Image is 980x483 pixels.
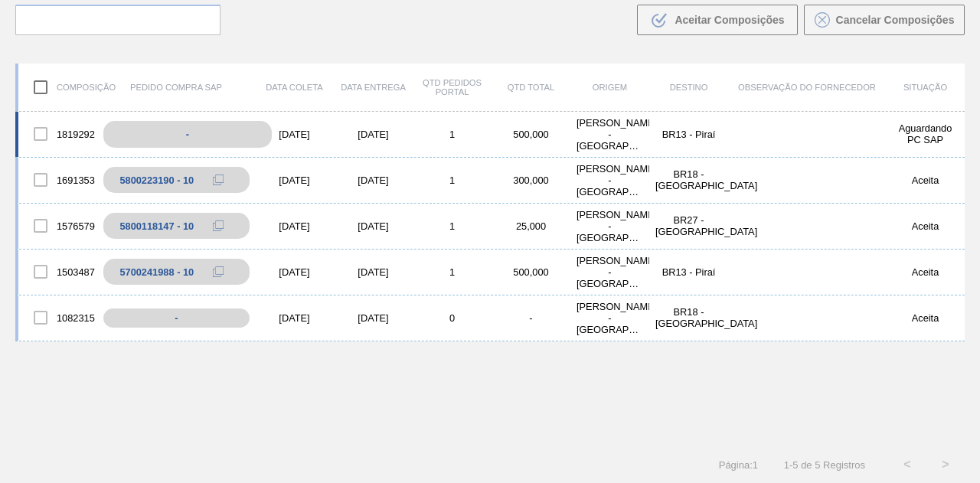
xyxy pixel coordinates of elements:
[570,117,649,152] div: VOGLER - SÃO BERNARDO DO CAMPO (SP)
[255,312,334,324] div: [DATE]
[119,266,194,278] div: 5700241988 - 10
[413,266,492,278] div: 1
[18,210,97,242] div: 1576579
[413,129,492,140] div: 1
[334,266,413,278] div: [DATE]
[103,121,272,148] div: -
[836,14,955,26] span: Cancelar Composições
[570,255,649,289] div: VOGLER - SÃO BERNARDO DO CAMPO (SP)
[649,266,728,278] div: BR13 - Piraí
[492,312,570,324] div: -
[203,263,234,281] div: Copiar
[781,459,865,471] span: 1 - 5 de 5 Registros
[18,71,97,103] div: Composição
[334,312,413,324] div: [DATE]
[255,220,334,232] div: [DATE]
[18,164,97,196] div: 1691353
[728,83,886,92] div: Observação do Fornecedor
[255,83,334,92] div: Data coleta
[119,175,194,186] div: 5800223190 - 10
[255,175,334,186] div: [DATE]
[649,83,728,92] div: Destino
[886,312,965,324] div: Aceita
[570,83,649,92] div: Origem
[649,306,728,329] div: BR18 - Pernambuco
[492,220,570,232] div: 25,000
[886,266,965,278] div: Aceita
[886,175,965,186] div: Aceita
[334,129,413,140] div: [DATE]
[413,78,492,96] div: Qtd Pedidos Portal
[492,266,570,278] div: 500,000
[255,129,334,140] div: [DATE]
[203,171,234,189] div: Copiar
[18,256,97,288] div: 1503487
[649,168,728,191] div: BR18 - Pernambuco
[413,312,492,324] div: 0
[886,122,965,145] div: Aguardando PC SAP
[804,5,965,35] button: Cancelar Composições
[103,308,250,328] div: -
[649,214,728,237] div: BR27 - Nova Minas
[334,220,413,232] div: [DATE]
[334,175,413,186] div: [DATE]
[413,175,492,186] div: 1
[492,83,570,92] div: Qtd Total
[570,209,649,243] div: VOGLER - SÃO BERNARDO DO CAMPO (SP)
[255,266,334,278] div: [DATE]
[413,220,492,232] div: 1
[18,302,97,334] div: 1082315
[492,129,570,140] div: 500,000
[675,14,784,26] span: Aceitar Composições
[203,217,234,235] div: Copiar
[886,83,965,92] div: Situação
[492,175,570,186] div: 300,000
[570,301,649,335] div: VOGLER - SÃO BERNARDO DO CAMPO (SP)
[18,118,97,150] div: 1819292
[637,5,798,35] button: Aceitar Composições
[570,163,649,197] div: VOGLER - SÃO BERNARDO DO CAMPO (SP)
[334,83,413,92] div: Data entrega
[719,459,758,471] span: Página : 1
[886,220,965,232] div: Aceita
[119,220,194,232] div: 5800118147 - 10
[97,83,255,92] div: Pedido Compra SAP
[649,129,728,140] div: BR13 - Piraí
